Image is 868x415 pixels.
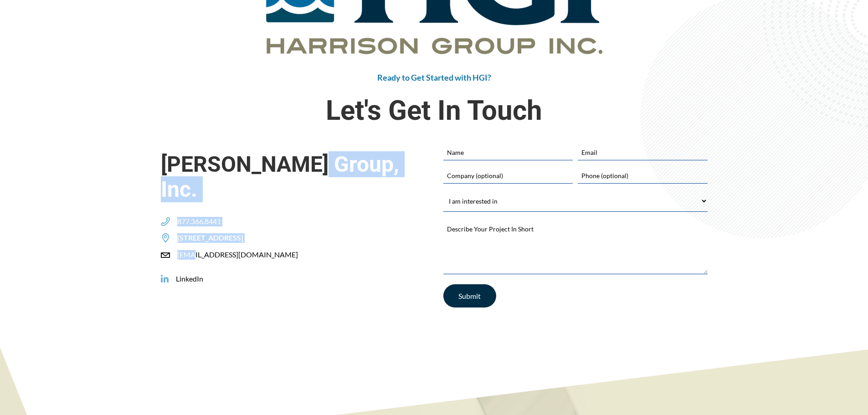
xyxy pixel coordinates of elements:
span: Ready to Get Started with HGI? [377,72,491,82]
span: LinkedIn [169,274,203,284]
a: [EMAIL_ADDRESS][DOMAIN_NAME] [161,250,298,260]
input: Submit [443,284,496,307]
input: Email [578,144,707,160]
a: 877.366.8441 [161,217,221,226]
input: Company (optional) [443,168,573,183]
span: [EMAIL_ADDRESS][DOMAIN_NAME] [170,250,298,260]
input: Name [443,144,573,160]
span: [STREET_ADDRESS] [170,233,243,243]
a: [STREET_ADDRESS] [161,233,243,243]
span: 877.366.8441 [170,217,221,226]
input: Phone (optional) [578,168,707,183]
span: Let's Get In Touch [161,92,708,130]
span: [PERSON_NAME] Group, Inc. [161,152,425,202]
a: LinkedIn [161,274,203,284]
